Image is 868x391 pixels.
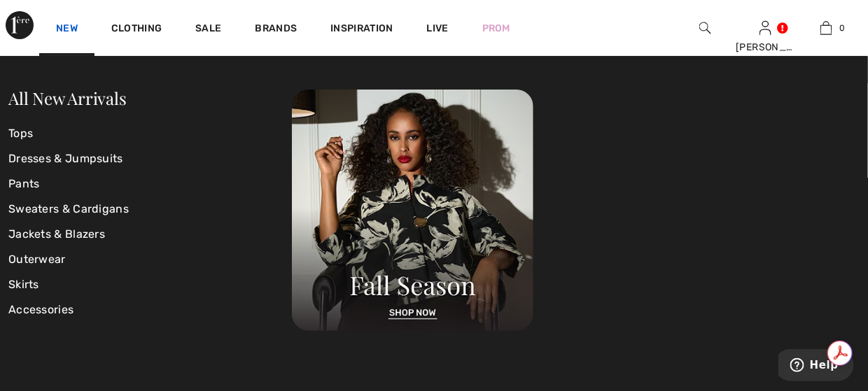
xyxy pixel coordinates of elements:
[736,40,795,55] div: [PERSON_NAME]
[330,22,393,37] span: Inspiration
[56,22,78,37] a: New
[255,22,297,37] a: Brands
[8,297,292,322] a: Accessories
[759,20,771,36] img: My Info
[839,22,845,34] span: 0
[482,21,510,36] a: Prom
[8,87,126,109] a: All New Arrivals
[8,121,292,146] a: Tops
[8,171,292,197] a: Pants
[292,90,533,331] img: 250825120107_a8d8ca038cac6.jpg
[699,20,711,36] img: search the website
[759,21,771,34] a: Sign In
[797,20,856,36] a: 0
[427,21,449,36] a: Live
[820,20,832,36] img: My Bag
[8,272,292,297] a: Skirts
[6,11,34,39] img: 1ère Avenue
[111,22,162,37] a: Clothing
[8,146,292,171] a: Dresses & Jumpsuits
[8,197,292,222] a: Sweaters & Cardigans
[195,22,221,37] a: Sale
[8,222,292,247] a: Jackets & Blazers
[8,247,292,272] a: Outerwear
[778,349,854,384] iframe: Opens a widget where you can find more information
